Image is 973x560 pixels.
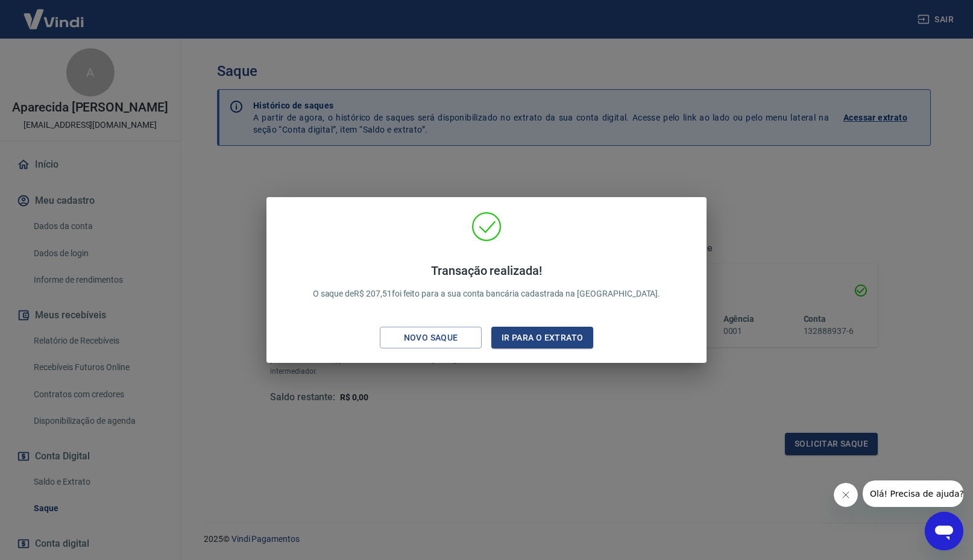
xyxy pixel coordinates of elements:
[313,263,661,300] p: O saque de R$ 207,51 foi feito para a sua conta bancária cadastrada na [GEOGRAPHIC_DATA].
[389,330,473,345] div: Novo saque
[380,327,482,349] button: Novo saque
[863,480,963,507] iframe: Mensagem da empresa
[834,483,858,507] iframe: Fechar mensagem
[313,263,661,278] h4: Transação realizada!
[925,512,963,550] iframe: Botão para abrir a janela de mensagens
[7,8,101,18] span: Olá! Precisa de ajuda?
[491,327,593,349] button: Ir para o extrato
